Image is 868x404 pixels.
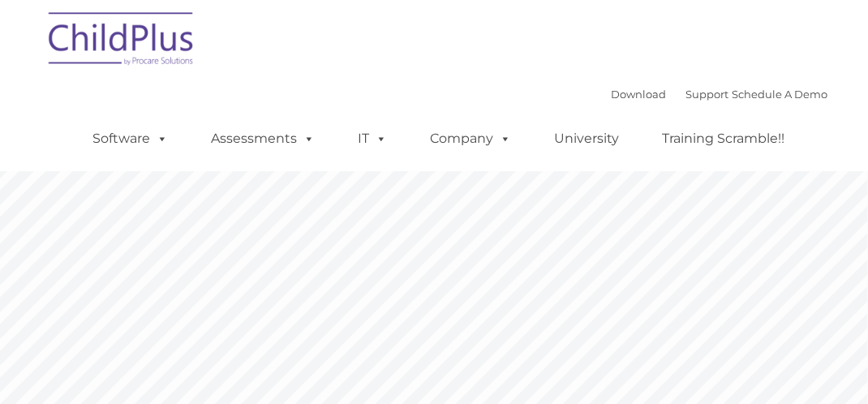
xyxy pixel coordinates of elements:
a: Schedule A Demo [732,88,827,101]
a: University [538,122,635,155]
img: ChildPlus by Procare Solutions [41,1,203,82]
a: Assessments [195,122,331,155]
a: Company [414,122,527,155]
a: Training Scramble!! [646,122,801,155]
a: Support [685,88,728,101]
a: Software [76,122,184,155]
a: IT [342,122,403,155]
font: | [611,88,827,101]
a: Download [611,88,666,101]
